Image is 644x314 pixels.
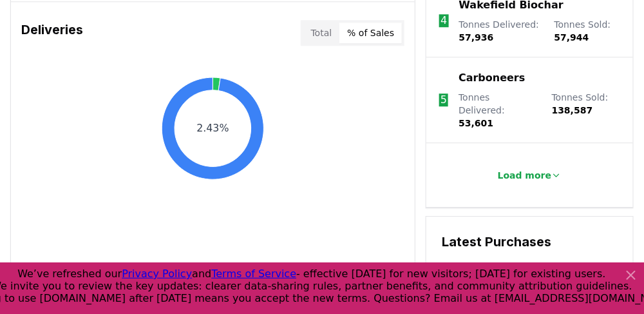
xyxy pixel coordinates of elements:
p: Tonnes Delivered : [459,18,542,44]
p: Tonnes Sold : [554,18,620,44]
p: Tonnes Delivered : [459,91,539,130]
a: Carboneers [459,70,525,86]
text: 2.43% [197,122,229,134]
span: 138,587 [552,105,593,115]
p: 4 [440,13,447,28]
p: 5 [440,92,447,108]
span: 57,944 [554,32,589,43]
p: Load more [498,169,552,182]
span: 57,936 [459,32,494,43]
span: 53,601 [459,118,493,128]
h3: Latest Purchases [442,232,618,251]
h3: Deliveries [21,20,83,46]
button: Load more [488,162,573,188]
p: Tonnes Sold : [552,91,620,130]
button: % of Sales [339,23,402,43]
button: Total [303,23,340,43]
